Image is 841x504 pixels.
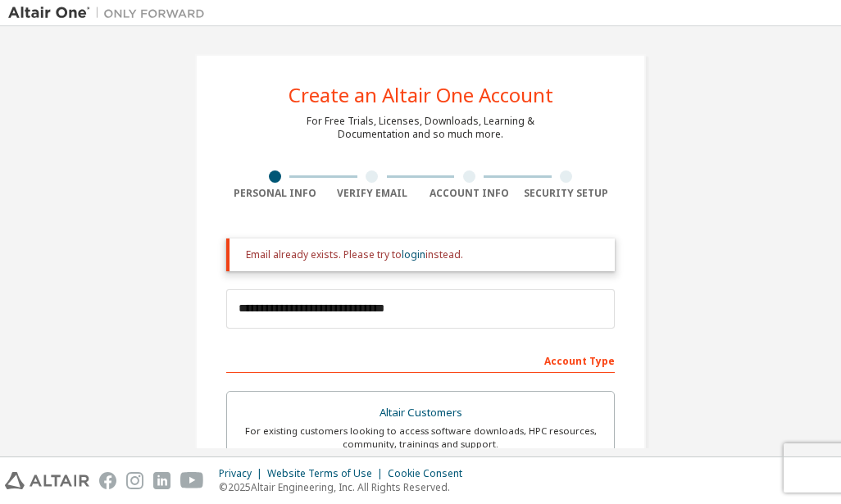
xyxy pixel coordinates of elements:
[8,5,213,21] img: Altair One
[237,402,604,425] div: Altair Customers
[237,425,604,451] div: For existing customers looking to access software downloads, HPC resources, community, trainings ...
[246,248,602,261] div: Email already exists. Please try to instead.
[5,472,89,489] img: altair_logo.svg
[289,85,553,105] div: Create an Altair One Account
[324,187,421,200] div: Verify Email
[420,187,518,200] div: Account Info
[402,247,425,261] a: login
[226,187,324,200] div: Personal Info
[518,187,616,200] div: Security Setup
[388,467,472,480] div: Cookie Consent
[267,467,388,480] div: Website Terms of Use
[180,472,204,489] img: youtube.svg
[99,472,116,489] img: facebook.svg
[153,472,170,489] img: linkedin.svg
[226,347,615,373] div: Account Type
[126,472,143,489] img: instagram.svg
[219,480,472,494] p: © 2025 Altair Engineering, Inc. All Rights Reserved.
[219,467,267,480] div: Privacy
[307,115,534,141] div: For Free Trials, Licenses, Downloads, Learning & Documentation and so much more.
